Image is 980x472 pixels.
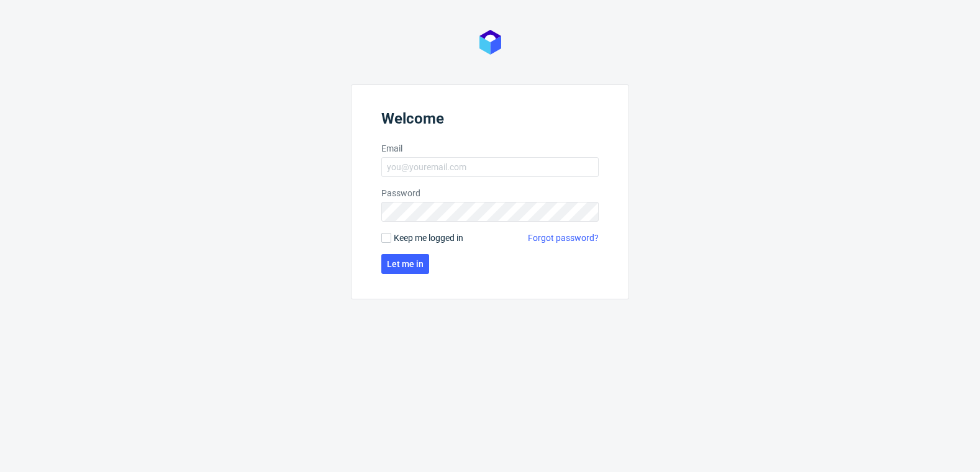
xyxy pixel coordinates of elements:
[394,232,463,244] span: Keep me logged in
[381,142,599,155] label: Email
[381,157,599,177] input: you@youremail.com
[381,110,599,132] header: Welcome
[528,232,599,244] a: Forgot password?
[381,187,599,199] label: Password
[381,254,429,274] button: Let me in
[387,260,424,268] span: Let me in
